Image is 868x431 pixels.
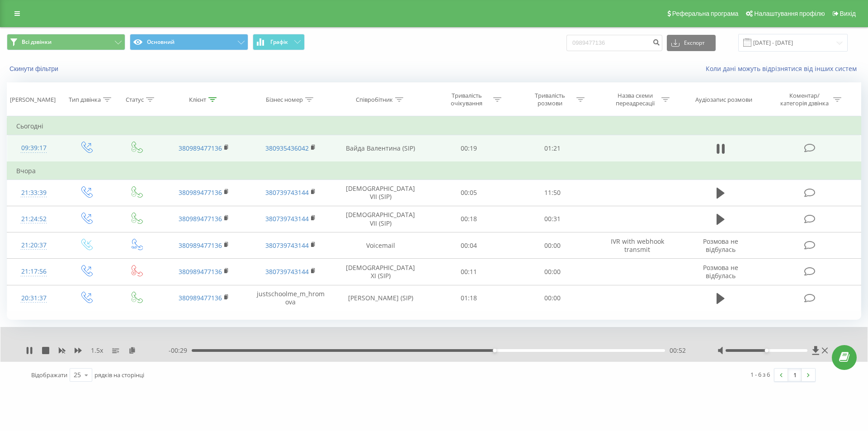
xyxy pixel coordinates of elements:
span: 1.5 x [91,346,103,355]
span: Відображати [31,371,67,379]
div: Статус [126,96,144,104]
div: Тип дзвінка [69,96,101,104]
div: 20:31:37 [16,289,52,307]
div: Accessibility label [493,349,496,352]
a: Коли дані можуть відрізнятися вiд інших систем [706,64,861,73]
span: 00:52 [670,346,686,355]
td: 01:21 [510,135,594,162]
td: justschoolme_m_hromova [247,285,334,311]
a: 380989477136 [179,267,222,276]
div: Тривалість очікування [443,92,491,107]
td: Вайда Валентина (SIP) [334,135,427,162]
a: 380739743144 [265,188,309,197]
span: Реферальна програма [672,10,739,17]
td: 00:11 [427,259,510,285]
span: Розмова не відбулась [703,237,738,254]
td: 01:18 [427,285,510,311]
div: 1 - 6 з 6 [750,370,770,379]
div: Назва схеми переадресації [611,92,659,107]
div: Коментар/категорія дзвінка [778,92,831,107]
div: Аудіозапис розмови [695,96,752,104]
a: 380989477136 [179,144,222,152]
td: 00:00 [510,285,594,311]
button: Графік [253,34,305,50]
a: 380935436042 [265,144,309,152]
a: 380989477136 [179,214,222,223]
td: [DEMOGRAPHIC_DATA] VII (SIP) [334,206,427,232]
a: 1 [788,369,802,381]
td: 00:31 [510,206,594,232]
div: 21:20:37 [16,237,52,254]
a: 380739743144 [265,214,309,223]
td: [DEMOGRAPHIC_DATA] VII (SIP) [334,180,427,206]
a: 380989477136 [179,188,222,197]
span: Налаштування профілю [754,10,825,17]
td: Voicemail [334,232,427,259]
span: Всі дзвінки [22,38,52,46]
td: 00:04 [427,232,510,259]
span: Розмова не відбулась [703,263,738,280]
input: Пошук за номером [566,35,662,51]
div: 21:17:56 [16,263,52,280]
button: Основний [130,34,248,50]
div: 25 [74,370,81,379]
a: 380739743144 [265,241,309,250]
td: 00:19 [427,135,510,162]
a: 380989477136 [179,294,222,302]
td: 00:00 [510,232,594,259]
div: Тривалість розмови [526,92,574,107]
td: IVR with webhook transmit [594,232,681,259]
span: Графік [270,39,288,45]
div: Клієнт [189,96,206,104]
td: [DEMOGRAPHIC_DATA] XI (SIP) [334,259,427,285]
td: Вчора [7,162,861,180]
div: [PERSON_NAME] [10,96,56,104]
div: 21:24:52 [16,210,52,228]
span: рядків на сторінці [94,371,144,379]
td: 00:00 [510,259,594,285]
td: 11:50 [510,180,594,206]
div: Співробітник [356,96,393,104]
a: 380739743144 [265,267,309,276]
td: Сьогодні [7,117,861,135]
div: Accessibility label [764,349,768,352]
span: - 00:29 [169,346,192,355]
button: Всі дзвінки [7,34,125,50]
div: 09:39:17 [16,139,52,157]
a: 380989477136 [179,241,222,250]
div: 21:33:39 [16,184,52,202]
button: Скинути фільтри [7,65,63,73]
button: Експорт [667,35,716,51]
span: Вихід [840,10,856,17]
td: [PERSON_NAME] (SIP) [334,285,427,311]
td: 00:05 [427,180,510,206]
div: Бізнес номер [266,96,303,104]
td: 00:18 [427,206,510,232]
